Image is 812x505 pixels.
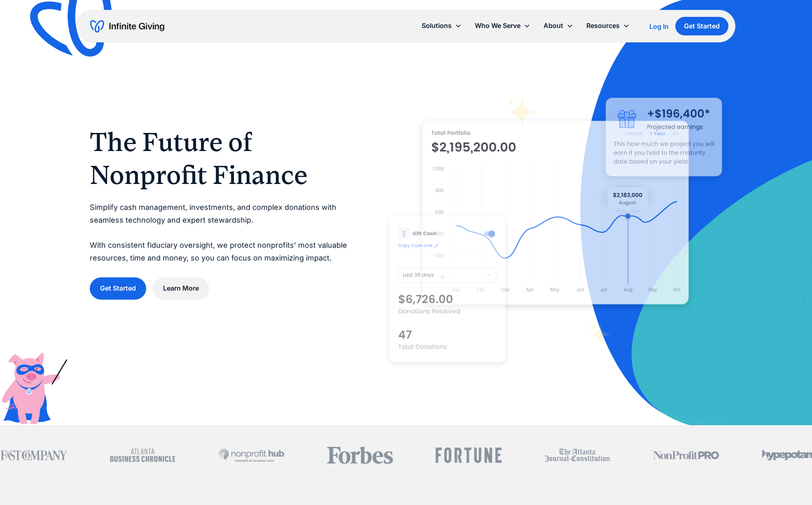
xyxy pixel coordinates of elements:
[90,126,356,191] h1: The Future of Nonprofit Finance
[649,23,669,30] div: Log In
[422,121,689,305] img: nonprofit donation platform
[586,20,620,31] div: Resources
[675,17,728,35] a: Get Started
[475,20,520,31] div: Who We Serve
[153,277,209,299] a: Learn More
[90,277,146,299] a: Get Started
[90,20,164,33] a: home
[90,201,356,264] p: Simplify cash management, investments, and complex donations with seamless technology and expert ...
[389,215,506,362] img: donation software for nonprofits
[415,17,468,35] div: Solutions
[580,17,636,35] div: Resources
[649,21,669,31] a: Log In
[422,20,452,31] div: Solutions
[544,20,563,31] div: About
[468,17,537,35] div: Who We Serve
[537,17,580,35] div: About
